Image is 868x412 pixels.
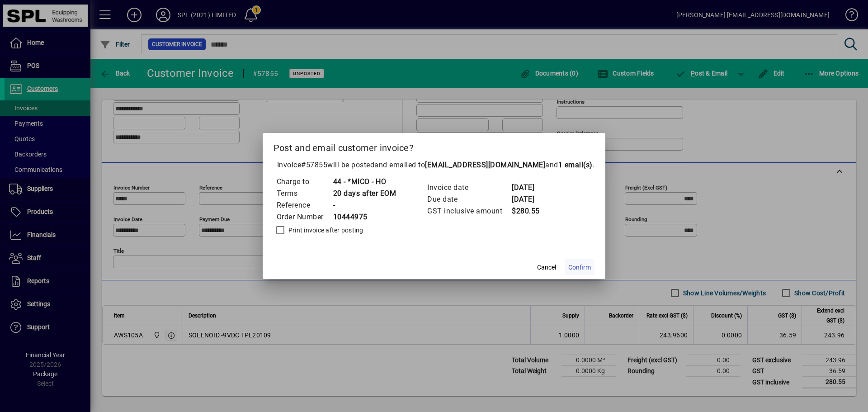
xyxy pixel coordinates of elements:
td: [DATE] [511,182,547,194]
td: [DATE] [511,194,547,205]
td: 20 days after EOM [333,188,396,199]
span: and [545,161,593,169]
h2: Post and email customer invoice? [263,133,606,159]
span: and emailed to [374,161,593,169]
span: Cancel [537,263,556,272]
td: 44 - *MICO - HO [333,176,396,188]
b: 1 email(s) [558,161,593,169]
td: - [333,199,396,211]
td: Terms [276,188,333,199]
td: Order Number [276,211,333,223]
td: GST inclusive amount [427,205,511,217]
td: Charge to [276,176,333,188]
td: Reference [276,199,333,211]
td: 10444975 [333,211,396,223]
button: Cancel [532,259,561,275]
td: $280.55 [511,205,547,217]
td: Invoice date [427,182,511,194]
label: Print invoice after posting [287,226,363,235]
button: Confirm [565,259,594,275]
span: #57855 [301,161,327,169]
p: Invoice will be posted . [274,160,595,170]
b: [EMAIL_ADDRESS][DOMAIN_NAME] [425,161,545,169]
span: Confirm [568,263,591,272]
td: Due date [427,194,511,205]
